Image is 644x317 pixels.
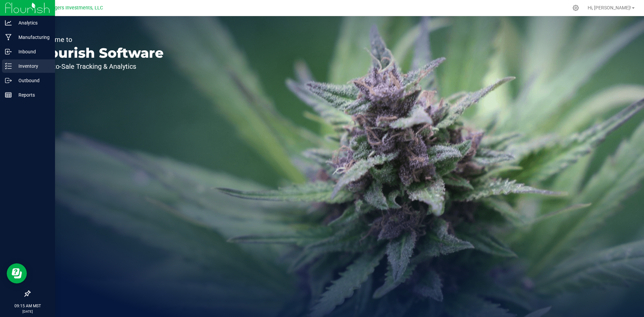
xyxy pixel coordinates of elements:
[5,19,12,26] inline-svg: Analytics
[12,33,52,41] p: Manufacturing
[12,62,52,70] p: Inventory
[3,303,52,309] p: 09:15 AM MST
[12,19,52,27] p: Analytics
[7,263,27,283] iframe: Resource center
[12,91,52,99] p: Reports
[36,36,164,43] p: Welcome to
[5,92,12,98] inline-svg: Reports
[5,34,12,41] inline-svg: Manufacturing
[3,309,52,314] p: [DATE]
[5,63,12,69] inline-svg: Inventory
[36,63,164,70] p: Seed-to-Sale Tracking & Analytics
[34,5,103,11] span: Life Changers Investments, LLC
[5,48,12,55] inline-svg: Inbound
[5,77,12,84] inline-svg: Outbound
[12,76,52,85] p: Outbound
[588,5,631,10] span: Hi, [PERSON_NAME]!
[36,46,164,60] p: Flourish Software
[572,5,580,11] div: Manage settings
[12,48,52,56] p: Inbound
